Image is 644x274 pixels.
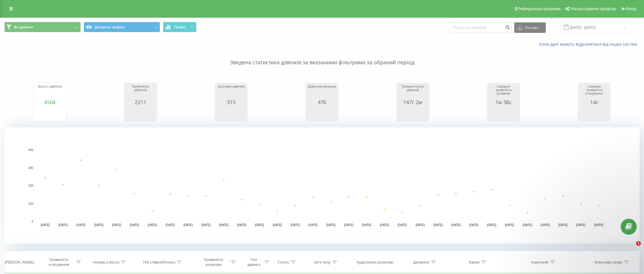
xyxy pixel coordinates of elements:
[518,6,561,11] span: Реферальна програма
[219,223,229,227] text: [DATE]
[434,223,443,227] text: [DATE]
[278,260,289,265] div: Статус
[126,85,155,99] div: Прийнятих дзвінків
[126,105,155,122] svg: A chart.
[580,99,609,105] div: 14с
[531,260,548,265] div: Кампанія
[505,223,514,227] text: [DATE]
[416,223,425,227] text: [DATE]
[398,105,427,122] svg: A chart.
[541,223,550,227] text: [DATE]
[35,105,64,122] svg: A chart.
[413,260,429,265] div: Джерело
[28,148,33,152] text: 400
[126,99,155,105] div: 2211
[487,223,496,227] text: [DATE]
[112,223,121,227] text: [DATE]
[308,223,318,227] text: [DATE]
[576,223,586,227] text: [DATE]
[307,99,336,105] div: 476
[28,184,33,187] text: 200
[35,99,64,105] div: 4504
[571,6,616,11] span: Налаштування профілю
[636,241,641,246] span: 1
[291,223,300,227] text: [DATE]
[523,223,532,227] text: [DATE]
[469,223,478,227] text: [DATE]
[41,223,50,227] text: [DATE]
[4,22,81,32] button: Всі дзвінки
[237,223,246,227] text: [DATE]
[130,223,139,227] text: [DATE]
[59,223,68,227] text: [DATE]
[539,41,640,47] a: Коли дані можуть відрізнятися вiд інших систем
[4,127,640,244] svg: A chart.
[514,22,546,33] button: Експорт
[398,223,407,227] text: [DATE]
[326,223,336,227] text: [DATE]
[5,260,34,265] div: [PERSON_NAME]
[94,223,103,227] text: [DATE]
[398,99,427,105] div: 147г 2м
[626,6,636,11] span: Вихід
[245,257,263,267] div: Тип дзвінка
[217,105,246,122] svg: A chart.
[559,223,568,227] text: [DATE]
[580,105,609,122] svg: A chart.
[183,223,193,227] text: [DATE]
[93,260,119,265] div: Номер клієнта
[624,241,638,255] iframe: Intercom live chat
[201,223,211,227] text: [DATE]
[35,85,64,99] div: Всього дзвінків
[362,223,371,227] text: [DATE]
[451,223,461,227] text: [DATE]
[594,223,603,227] text: [DATE]
[14,25,33,29] span: Всі дзвінки
[489,85,518,99] div: Середня тривалість розмови
[163,22,196,32] button: Графік
[450,22,511,33] input: Пошук за номером
[31,220,33,223] text: 0
[76,223,86,227] text: [DATE]
[4,47,640,66] p: Зведена статистика дзвінків за вказаними фільтрами за обраний період
[489,105,518,122] svg: A chart.
[357,260,393,265] div: Аудіозапис розмови
[307,105,336,122] svg: A chart.
[398,85,427,99] div: Тривалість усіх дзвінків
[273,223,282,227] text: [DATE]
[314,260,331,265] div: Ім'я пулу
[489,99,518,105] div: 1м 58с
[28,202,33,205] text: 100
[217,85,246,99] div: Цільових дзвінків
[84,22,160,32] button: Джерела трафіку
[217,99,246,105] div: 315
[380,223,389,227] text: [DATE]
[344,223,354,227] text: [DATE]
[43,257,74,267] div: Тривалість очікування
[174,25,186,29] span: Графік
[198,257,229,267] div: Тривалість розмови
[580,85,609,99] div: Середня тривалість очікування
[166,223,175,227] text: [DATE]
[255,223,264,227] text: [DATE]
[143,260,175,265] div: ПІБ співробітника
[307,85,336,99] div: Дзвонили вперше
[148,223,157,227] text: [DATE]
[595,260,622,265] div: Ключове слово
[28,166,33,170] text: 300
[469,260,480,265] div: Канал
